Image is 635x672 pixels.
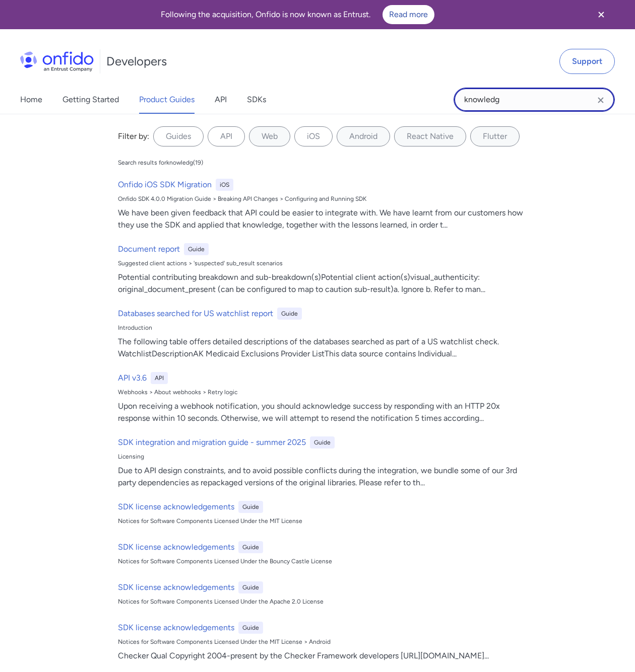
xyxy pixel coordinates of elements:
[62,86,119,114] a: Getting Started
[114,577,529,614] a: SDK license acknowledgementsGuideNotices for Software Components Licensed Under the Apache 2.0 Li...
[337,126,390,146] label: Android
[294,126,333,146] label: iOS
[118,308,273,320] h6: Databases searched for US watchlist report
[470,126,520,146] label: Flutter
[238,581,263,593] div: Guide
[118,650,525,662] div: Checker Qual Copyright 2004-present by the Checker Framework developers [URL][DOMAIN_NAME] ...
[114,175,529,235] a: Onfido iOS SDK MigrationiOSOnfido SDK 4.0.0 Migration Guide > Breaking API Changes > Configuring ...
[184,243,209,255] div: Guide
[118,324,525,332] div: Introduction
[595,94,607,106] svg: Clear search field button
[118,557,525,565] div: Notices for Software Components Licensed Under the Bouncy Castle License
[118,130,149,142] div: Filter by:
[114,239,529,300] a: Document reportGuideSuggested client actions > 'suspected' sub_result scenariosPotential contribu...
[118,453,525,461] div: Licensing
[118,638,525,646] div: Notices for Software Components Licensed Under the MIT License > Android
[118,336,525,360] div: The following table offers detailed descriptions of the databases searched as part of a US watchl...
[249,126,290,146] label: Web
[118,388,525,396] div: Webhooks > About webhooks > Retry logic
[208,126,245,146] label: API
[118,598,525,606] div: Notices for Software Components Licensed Under the Apache 2.0 License
[454,88,615,112] input: Onfido search input field
[238,501,263,513] div: Guide
[118,243,180,255] h6: Document report
[114,432,529,493] a: SDK integration and migration guide - summer 2025GuideLicensingDue to API design constraints, and...
[153,126,204,146] label: Guides
[118,622,234,634] h6: SDK license acknowledgements
[559,49,615,74] a: Support
[118,259,525,267] div: Suggested client actions > 'suspected' sub_result scenarios
[106,53,167,69] h1: Developers
[238,622,263,634] div: Guide
[114,618,529,666] a: SDK license acknowledgementsGuideNotices for Software Components Licensed Under the MIT License >...
[118,436,306,449] h6: SDK integration and migration guide - summer 2025
[118,465,525,489] div: Due to API design constraints, and to avoid possible conflicts during the integration, we bundle ...
[118,207,525,231] div: We have been given feedback that API could be easier to integrate with. We have learnt from our c...
[583,2,620,27] button: Close banner
[118,581,234,593] h6: SDK license acknowledgements
[151,372,168,384] div: API
[595,9,607,21] svg: Close banner
[139,86,195,114] a: Product Guides
[118,400,525,424] div: Upon receiving a webhook notification, you should acknowledge success by responding with an HTTP ...
[277,308,302,320] div: Guide
[118,501,234,513] h6: SDK license acknowledgements
[118,517,525,525] div: Notices for Software Components Licensed Under the MIT License
[215,86,227,114] a: API
[114,368,529,428] a: API v3.6APIWebhooks > About webhooks > Retry logicUpon receiving a webhook notification, you shou...
[20,51,94,71] img: Onfido Logo
[310,436,335,449] div: Guide
[114,537,529,573] a: SDK license acknowledgementsGuideNotices for Software Components Licensed Under the Bouncy Castle...
[118,372,147,384] h6: API v3.6
[114,497,529,533] a: SDK license acknowledgementsGuideNotices for Software Components Licensed Under the MIT License
[383,5,434,24] a: Read more
[114,304,529,364] a: Databases searched for US watchlist reportGuideIntroductionThe following table offers detailed de...
[118,541,234,553] h6: SDK license acknowledgements
[12,5,583,24] div: Following the acquisition, Onfido is now known as Entrust.
[20,86,42,114] a: Home
[394,126,466,146] label: React Native
[216,179,233,191] div: iOS
[118,179,212,191] h6: Onfido iOS SDK Migration
[118,271,525,295] div: Potential contributing breakdown and sub-breakdown(s)Potential client action(s)visual_authenticit...
[247,86,266,114] a: SDKs
[118,159,203,167] div: Search results for knowledg ( 19 )
[118,195,525,203] div: Onfido SDK 4.0.0 Migration Guide > Breaking API Changes > Configuring and Running SDK
[238,541,263,553] div: Guide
